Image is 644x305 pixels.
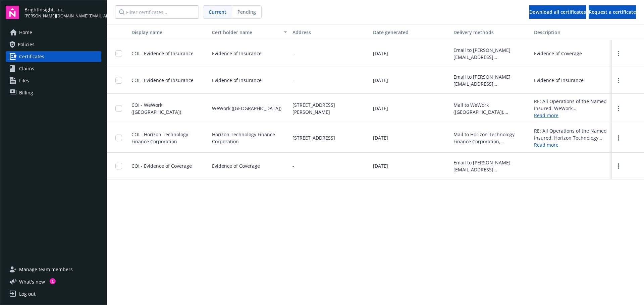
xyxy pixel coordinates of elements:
a: more [614,134,623,142]
a: Claims [6,63,101,74]
img: navigator-logo.svg [6,6,19,19]
span: [PERSON_NAME][DOMAIN_NAME][EMAIL_ADDRESS][PERSON_NAME][DOMAIN_NAME] [24,13,101,19]
span: [DATE] [373,134,388,141]
span: Home [19,27,32,38]
span: [STREET_ADDRESS] [292,134,335,141]
span: Pending [232,6,261,18]
a: Home [6,27,101,38]
input: Toggle Row Selected [115,50,122,57]
span: Manage team members [19,264,73,275]
a: more [614,162,623,170]
span: Request a certificate [589,9,636,15]
a: more [614,76,623,84]
span: [STREET_ADDRESS][PERSON_NAME] [292,101,368,116]
span: Policies [18,39,35,50]
button: Delivery methods [451,24,531,40]
button: What's new1 [6,278,56,285]
div: Display name [131,29,207,36]
span: What ' s new [19,278,45,285]
span: Horizon Technology Finance Corporation [212,131,287,145]
a: Manage team members [6,264,101,275]
span: Download all certificates [529,9,586,15]
span: - [292,162,294,169]
span: [DATE] [373,77,388,84]
span: COI - Evidence of Coverage [131,163,192,169]
span: - [292,50,294,57]
span: [DATE] [373,162,388,169]
span: [DATE] [373,105,388,112]
div: Mail to WeWork ([GEOGRAPHIC_DATA]), [STREET_ADDRESS][PERSON_NAME] [453,101,529,116]
span: Evidence of Insurance [212,77,262,84]
a: Read more [534,112,609,119]
button: BrightInsight, Inc.[PERSON_NAME][DOMAIN_NAME][EMAIL_ADDRESS][PERSON_NAME][DOMAIN_NAME] [24,6,101,19]
input: Filter certificates... [115,5,199,19]
a: more [614,104,623,112]
span: COI - Evidence of Insurance [131,77,194,83]
div: Evidence of Coverage [534,50,582,57]
span: COI - Horizon Technology Finance Corporation [131,131,188,145]
a: more [614,50,623,58]
a: Policies [6,39,101,50]
div: Email to [PERSON_NAME][EMAIL_ADDRESS][PERSON_NAME][DOMAIN_NAME] [453,47,529,61]
span: Billing [19,87,33,98]
button: Date generated [370,24,451,40]
div: Evidence of Insurance [534,77,584,84]
div: Date generated [373,29,448,36]
div: 1 [50,278,56,284]
span: COI - Evidence of Insurance [131,50,194,57]
span: Current [209,8,226,15]
button: Cert holder name [209,24,290,40]
button: Display name [129,24,209,40]
span: WeWork ([GEOGRAPHIC_DATA]) [212,105,281,112]
span: - [292,77,294,84]
span: Evidence of Insurance [212,50,262,57]
input: Toggle Row Selected [115,163,122,169]
div: Mail to Horizon Technology Finance Corporation, [STREET_ADDRESS] [453,131,529,145]
div: RE: All Operations of the Named Insured. WeWork ([GEOGRAPHIC_DATA]) and [STREET_ADDRESS][PERSON_N... [534,98,609,112]
input: Toggle Row Selected [115,77,122,84]
a: Read more [534,141,609,148]
button: Download all certificates [529,5,586,19]
div: Cert holder name [212,29,280,36]
input: Toggle Row Selected [115,135,122,141]
button: Description [531,24,612,40]
button: Address [290,24,370,40]
span: [DATE] [373,50,388,57]
span: COI - WeWork ([GEOGRAPHIC_DATA]) [131,102,181,115]
div: Description [534,29,609,36]
span: BrightInsight, Inc. [24,6,101,13]
span: Certificates [19,51,44,62]
a: Certificates [6,51,101,62]
a: Files [6,75,101,86]
div: Email to [PERSON_NAME][EMAIL_ADDRESS][PERSON_NAME][DOMAIN_NAME] [453,73,529,87]
span: Pending [237,8,256,15]
span: Evidence of Coverage [212,162,260,169]
input: Toggle Row Selected [115,105,122,112]
span: Claims [19,63,34,74]
div: RE: All Operations of the Named Insured. Horizon Technology Finance Corporation and ISAOA/ATIMA a... [534,127,609,141]
div: Delivery methods [453,29,529,36]
div: Email to [PERSON_NAME][EMAIL_ADDRESS][PERSON_NAME][DOMAIN_NAME] [453,159,529,173]
div: Log out [19,289,36,299]
button: Request a certificate [589,5,636,19]
div: Address [292,29,368,36]
a: Billing [6,87,101,98]
span: Files [19,75,29,86]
